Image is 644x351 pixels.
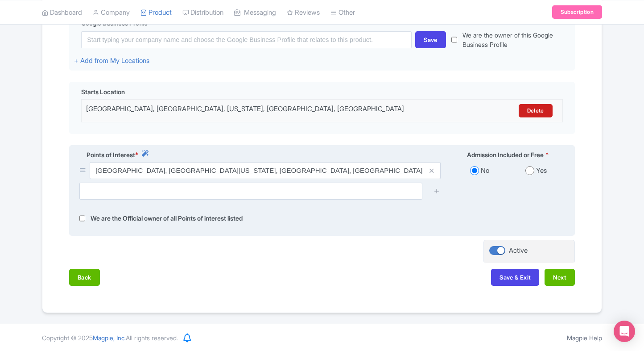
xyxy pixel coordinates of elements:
[69,269,100,286] button: Back
[536,166,547,176] label: Yes
[567,334,602,342] a: Magpie Help
[74,56,149,65] a: + Add from My Locations
[614,321,635,342] div: Open Intercom Messenger
[509,246,528,256] div: Active
[481,166,489,176] label: No
[37,333,183,343] div: Copyright © 2025 All rights reserved.
[491,269,539,286] button: Save & Exit
[415,31,446,48] div: Save
[91,213,243,224] label: We are the Official owner of all Points of interest listed
[81,31,412,48] input: Start typing your company name and choose the Google Business Profile that relates to this product.
[545,269,575,286] button: Next
[519,104,553,117] a: Delete
[462,30,570,49] label: We are the owner of this Google Business Profile
[93,334,126,342] span: Magpie, Inc.
[87,150,135,159] span: Points of Interest
[81,87,125,96] span: Starts Location
[86,104,440,117] div: [GEOGRAPHIC_DATA], [GEOGRAPHIC_DATA], [US_STATE], [GEOGRAPHIC_DATA], [GEOGRAPHIC_DATA]
[552,5,602,19] a: Subscription
[467,150,544,159] span: Admission Included or Free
